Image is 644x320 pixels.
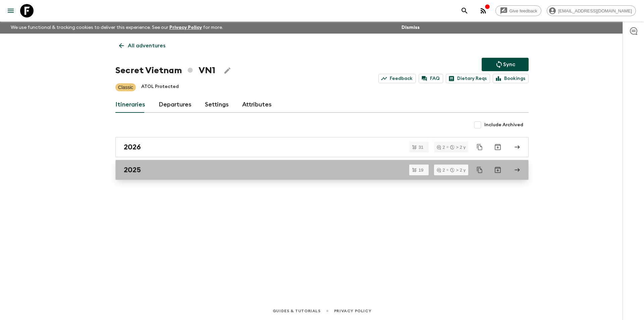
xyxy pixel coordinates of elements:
a: Guides & Tutorials [273,307,321,315]
button: Archive [491,163,504,177]
a: 2025 [115,160,529,180]
a: Give feedback [495,5,541,16]
a: Itineraries [115,97,145,113]
a: FAQ [419,74,443,83]
a: 2026 [115,137,529,157]
a: Departures [159,97,192,113]
a: Bookings [493,74,529,83]
div: > 2 y [450,168,466,172]
p: Sync [503,60,515,68]
button: Duplicate [474,141,486,153]
span: Include Archived [484,122,523,128]
button: Archive [491,140,504,154]
a: All adventures [115,39,169,52]
button: menu [4,4,17,17]
div: > 2 y [450,145,466,149]
span: Give feedback [506,8,541,13]
button: Sync adventure departures to the booking engine [482,58,529,71]
div: 2 [437,145,445,149]
h1: Secret Vietnam VN1 [115,64,215,77]
p: Classic [118,84,133,91]
button: Dismiss [400,23,421,32]
span: 19 [415,168,427,172]
span: 31 [415,145,427,149]
span: [EMAIL_ADDRESS][DOMAIN_NAME] [554,8,636,13]
p: All adventures [128,42,165,50]
div: [EMAIL_ADDRESS][DOMAIN_NAME] [547,5,636,16]
div: 2 [437,168,445,172]
h2: 2026 [124,143,141,151]
button: Duplicate [474,164,486,176]
p: We use functional & tracking cookies to deliver this experience. See our for more. [8,21,226,34]
a: Dietary Reqs [446,74,490,83]
p: ATOL Protected [141,83,179,91]
button: Edit Adventure Title [221,64,234,77]
a: Feedback [378,74,416,83]
a: Privacy Policy [334,307,371,315]
button: search adventures [458,4,471,17]
a: Privacy Policy [169,25,202,30]
h2: 2025 [124,166,141,174]
a: Attributes [242,97,272,113]
a: Settings [205,97,229,113]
